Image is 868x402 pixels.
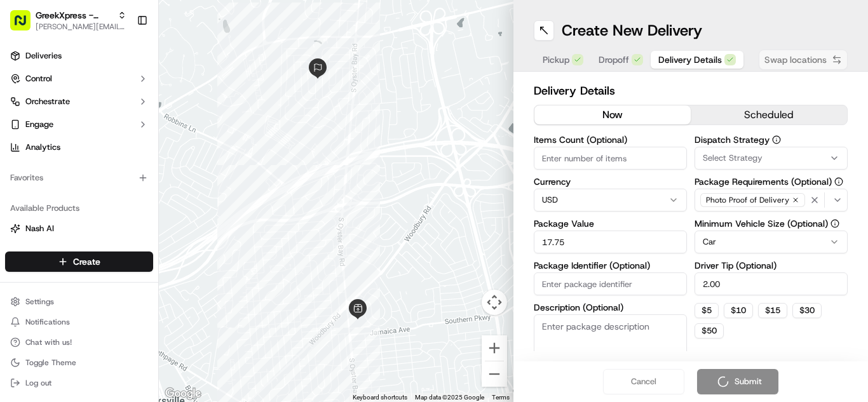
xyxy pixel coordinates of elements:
[543,53,569,66] span: Pickup
[353,393,407,402] button: Keyboard shortcuts
[13,13,38,38] img: Nash
[25,232,36,242] img: 1736555255976-a54dd68f-1ca7-489b-9aae-adbdc363a1c4
[706,195,789,205] span: Photo Proof of Delivery
[57,134,175,144] div: We're available if you need us!
[5,5,132,36] button: GreekXpress - Plainview[PERSON_NAME][EMAIL_ADDRESS][DOMAIN_NAME]
[5,293,153,311] button: Settings
[534,261,687,270] label: Package Identifier (Optional)
[695,323,724,338] button: $50
[13,185,33,205] img: Liam S.
[162,385,204,402] a: Open this area in Google Maps (opens a new window)
[5,354,153,372] button: Toggle Theme
[197,163,231,178] button: See all
[25,96,70,107] span: Orchestrate
[534,231,687,253] input: Enter package value
[695,219,848,228] label: Minimum Vehicle Size (Optional)
[415,394,484,401] span: Map data ©2025 Google
[102,279,209,302] a: 💻API Documentation
[120,284,204,297] span: API Documentation
[695,147,848,170] button: Select Strategy
[534,105,691,124] button: now
[534,82,848,100] h2: Delivery Details
[5,251,153,272] button: Create
[5,69,153,89] button: Control
[90,307,154,318] a: Powered byPylon
[112,197,139,207] span: [DATE]
[758,303,787,318] button: $15
[691,105,847,124] button: scheduled
[5,137,153,157] a: Analytics
[25,297,54,307] span: Settings
[792,303,822,318] button: $30
[482,335,507,361] button: Zoom in
[492,394,510,401] a: Terms (opens in new tab)
[534,147,687,170] input: Enter number of items
[25,223,54,234] span: Nash AI
[5,46,153,66] a: Deliveries
[171,231,175,241] span: •
[33,82,229,95] input: Got a question? Start typing here...
[831,219,839,228] button: Minimum Vehicle Size (Optional)
[25,50,62,62] span: Deliveries
[13,165,85,175] div: Past conversations
[599,53,629,66] span: Dropoff
[5,168,153,188] div: Favorites
[695,303,719,318] button: $5
[534,272,687,295] input: Enter package identifier
[39,231,168,241] span: [PERSON_NAME] [PERSON_NAME]
[25,119,53,130] span: Engage
[162,385,204,402] img: Google
[25,317,70,327] span: Notifications
[5,198,153,218] div: Available Products
[534,177,687,186] label: Currency
[703,152,763,164] span: Select Strategy
[562,20,702,41] h1: Create New Delivery
[5,91,153,112] button: Orchestrate
[695,272,848,295] input: Enter driver tip amount
[126,308,154,318] span: Pylon
[105,197,110,207] span: •
[13,51,231,71] p: Welcome 👋
[107,285,118,295] div: 💻
[25,358,76,368] span: Toggle Theme
[834,177,843,186] button: Package Requirements (Optional)
[695,135,848,144] label: Dispatch Strategy
[482,290,507,315] button: Map camera controls
[13,121,36,144] img: 1736555255976-a54dd68f-1ca7-489b-9aae-adbdc363a1c4
[695,261,848,270] label: Driver Tip (Optional)
[178,231,204,241] span: [DATE]
[534,135,687,144] label: Items Count (Optional)
[534,219,687,228] label: Package Value
[36,9,112,22] button: GreekXpress - Plainview
[39,197,103,207] span: [PERSON_NAME]
[13,219,33,239] img: Dianne Alexi Soriano
[73,255,100,268] span: Create
[216,125,231,140] button: Start new chat
[724,303,753,318] button: $10
[25,337,72,347] span: Chat with us!
[5,313,153,331] button: Notifications
[27,121,50,144] img: 5e9a9d7314ff4150bce227a61376b483.jpg
[695,177,848,186] label: Package Requirements (Optional)
[25,284,97,297] span: Knowledge Base
[5,333,153,351] button: Chat with us!
[5,114,153,135] button: Engage
[25,73,52,84] span: Control
[5,374,153,392] button: Log out
[10,223,148,234] a: Nash AI
[658,53,722,66] span: Delivery Details
[25,198,36,208] img: 1736555255976-a54dd68f-1ca7-489b-9aae-adbdc363a1c4
[25,378,51,388] span: Log out
[5,218,153,239] button: Nash AI
[8,279,102,302] a: 📗Knowledge Base
[57,121,208,134] div: Start new chat
[482,361,507,387] button: Zoom out
[36,22,126,32] button: [PERSON_NAME][EMAIL_ADDRESS][DOMAIN_NAME]
[695,189,848,211] button: Photo Proof of Delivery
[534,303,687,312] label: Description (Optional)
[13,285,23,295] div: 📗
[25,142,60,153] span: Analytics
[772,135,781,144] button: Dispatch Strategy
